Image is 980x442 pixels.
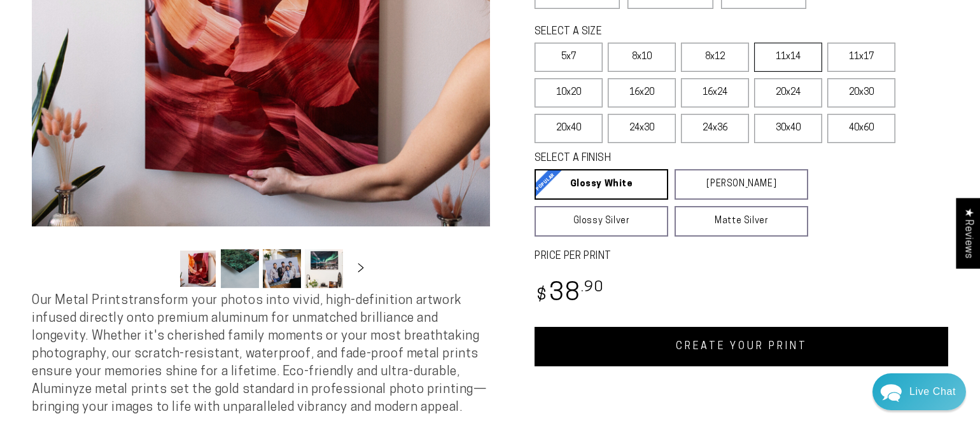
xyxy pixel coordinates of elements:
[681,114,749,143] label: 24x36
[754,43,822,72] label: 11x14
[872,373,966,410] div: Chat widget toggle
[147,254,175,282] button: Slide left
[581,280,604,295] sup: .90
[827,114,895,143] label: 40x60
[754,114,822,143] label: 30x40
[675,169,808,200] a: [PERSON_NAME]
[608,78,676,107] label: 16x20
[956,198,980,268] div: Click to open Judge.me floating reviews tab
[305,249,343,288] button: Load image 4 in gallery view
[32,294,487,414] span: Our Metal Prints transform your photos into vivid, high-definition artwork infused directly onto ...
[754,78,822,107] label: 20x24
[535,43,603,72] label: 5x7
[263,249,301,288] button: Load image 3 in gallery view
[535,249,948,264] label: PRICE PER PRINT
[681,43,749,72] label: 8x12
[681,78,749,107] label: 16x24
[535,151,778,166] legend: SELECT A FINISH
[347,254,375,282] button: Slide right
[827,78,895,107] label: 20x30
[909,373,956,410] div: Contact Us Directly
[536,287,547,305] span: $
[675,206,808,237] a: Matte Silver
[535,282,604,307] bdi: 38
[535,78,603,107] label: 10x20
[535,114,603,143] label: 20x40
[535,327,948,366] a: CREATE YOUR PRINT
[608,114,676,143] label: 24x30
[827,43,895,72] label: 11x17
[221,249,259,288] button: Load image 2 in gallery view
[535,25,778,39] legend: SELECT A SIZE
[608,43,676,72] label: 8x10
[535,169,668,200] a: Glossy White
[535,206,668,237] a: Glossy Silver
[179,249,217,288] button: Load image 1 in gallery view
